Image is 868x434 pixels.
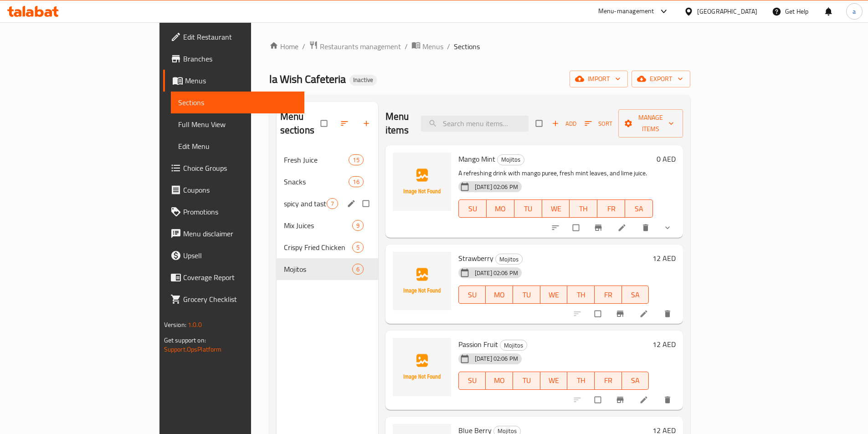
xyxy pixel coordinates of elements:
[284,264,352,275] span: Mojitos
[349,75,377,86] div: Inactive
[625,199,653,218] button: SA
[622,286,649,304] button: SA
[171,135,304,157] a: Edit Menu
[513,372,540,390] button: TU
[486,372,513,390] button: MO
[163,245,304,266] a: Upsell
[544,374,564,387] span: WE
[178,97,297,108] span: Sections
[571,374,591,387] span: TH
[497,154,524,165] div: Mojitos
[550,117,579,131] span: Add item
[571,288,591,301] span: TH
[164,319,186,331] span: Version:
[579,117,618,131] span: Sort items
[500,340,527,351] div: Mojitos
[277,149,378,171] div: Fresh Juice15
[513,286,540,304] button: TU
[349,178,363,186] span: 16
[517,288,537,301] span: TU
[269,69,346,89] span: la Wish Cafeteria
[163,179,304,201] a: Coupons
[458,168,653,179] p: A refreshing drink with mango puree, fresh mint leaves, and lime juice.
[585,118,612,129] span: Sort
[598,6,654,17] div: Menu-management
[629,202,649,215] span: SA
[183,53,297,64] span: Branches
[458,199,487,218] button: SU
[546,202,566,215] span: WE
[393,338,451,396] img: Passion Fruit
[163,48,304,70] a: Branches
[540,372,568,390] button: WE
[163,70,304,92] a: Menus
[636,218,657,238] button: delete
[530,115,550,132] span: Select section
[567,286,595,304] button: TH
[284,154,349,165] div: Fresh Juice
[496,254,522,265] span: Mojitos
[540,286,568,304] button: WE
[617,223,628,232] a: Edit menu item
[356,113,378,133] button: Add section
[639,395,650,404] a: Edit menu item
[164,343,222,355] a: Support.OpsPlatform
[183,250,297,261] span: Upsell
[353,265,363,274] span: 6
[626,288,646,301] span: SA
[458,152,495,166] span: Mango Mint
[183,206,297,217] span: Promotions
[353,221,363,230] span: 9
[405,41,408,52] li: /
[657,153,676,165] h6: 0 AED
[598,288,618,301] span: FR
[518,202,539,215] span: TU
[349,154,363,165] div: items
[582,117,615,131] button: Sort
[454,41,480,52] span: Sections
[334,113,356,133] span: Sort sections
[352,264,364,275] div: items
[183,31,297,42] span: Edit Restaurant
[284,176,349,187] div: Snacks
[657,390,679,410] button: delete
[471,354,522,363] span: [DATE] 02:06 PM
[495,254,523,265] div: Mojitos
[277,236,378,258] div: Crispy Fried Chicken5
[489,288,509,301] span: MO
[462,374,483,387] span: SU
[183,294,297,305] span: Grocery Checklist
[185,75,297,86] span: Menus
[163,26,304,48] a: Edit Restaurant
[163,288,304,310] a: Grocery Checklist
[163,266,304,288] a: Coverage Report
[345,198,359,209] button: edit
[486,286,513,304] button: MO
[458,251,493,265] span: Strawberry
[277,214,378,236] div: Mix Juices9
[393,252,451,310] img: Strawberry
[573,202,594,215] span: TH
[595,286,622,304] button: FR
[597,199,625,218] button: FR
[589,305,608,322] span: Select to update
[309,41,401,52] a: Restaurants management
[164,334,206,346] span: Get support on:
[598,374,618,387] span: FR
[487,199,514,218] button: MO
[183,184,297,195] span: Coupons
[422,41,443,52] span: Menus
[462,202,483,215] span: SU
[471,269,522,277] span: [DATE] 02:06 PM
[552,118,576,129] span: Add
[544,288,564,301] span: WE
[178,119,297,130] span: Full Menu View
[163,157,304,179] a: Choice Groups
[458,372,486,390] button: SU
[610,304,632,324] button: Branch-specific-item
[284,242,352,253] div: Crispy Fried Chicken
[284,220,352,231] span: Mix Juices
[550,117,579,131] button: Add
[269,41,691,52] nav: breadcrumb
